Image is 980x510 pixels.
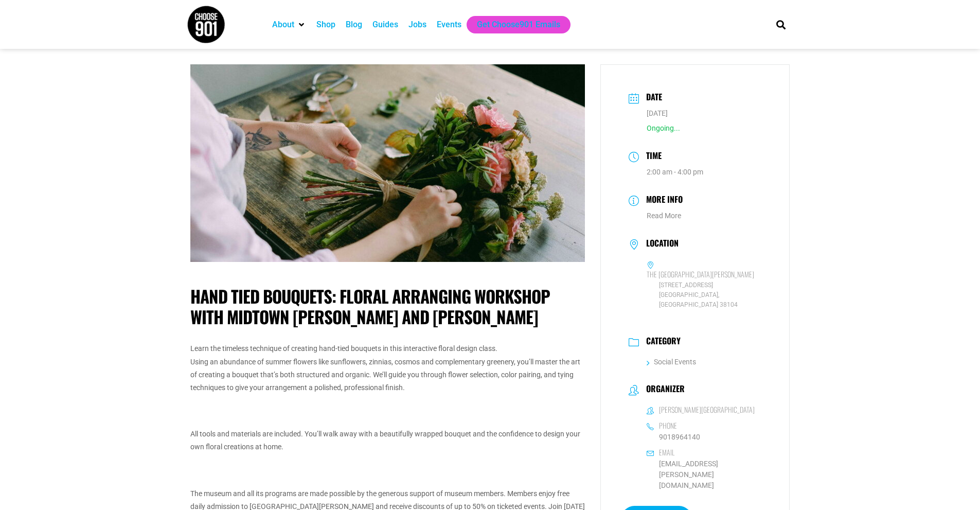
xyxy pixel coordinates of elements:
a: [EMAIL_ADDRESS][PERSON_NAME][DOMAIN_NAME] [647,459,762,491]
p: Learn the timeless technique of creating hand-tied bouquets in this interactive floral design cla... [190,342,585,394]
a: Blog [346,19,362,31]
a: Shop [316,19,335,31]
h3: More Info [641,193,683,208]
h6: The [GEOGRAPHIC_DATA][PERSON_NAME] [647,270,754,279]
p: All tools and materials are included. You’ll walk away with a beautifully wrapped bouquet and the... [190,428,585,453]
span: [STREET_ADDRESS] [GEOGRAPHIC_DATA], [GEOGRAPHIC_DATA] 38104 [647,280,762,310]
div: Search [772,16,789,33]
a: Jobs [408,19,426,31]
a: Social Events [647,358,696,366]
h3: Location [641,238,679,251]
h3: Category [641,336,681,348]
a: Guides [372,19,398,31]
nav: Main nav [267,16,759,33]
h3: Time [641,149,662,164]
a: About [272,19,294,31]
h1: Hand Tied Bouquets: Floral Arranging Workshop with Midtown [PERSON_NAME] and [PERSON_NAME] [190,286,585,327]
h6: [PERSON_NAME][GEOGRAPHIC_DATA] [659,405,755,414]
a: Get Choose901 Emails [477,19,560,31]
h3: Organizer [641,384,685,396]
h6: Phone [659,421,677,430]
a: 9018964140 [647,432,700,443]
h6: Email [659,448,674,457]
abbr: 2:00 am - 4:00 pm [647,168,703,176]
span: [DATE] [647,109,668,117]
a: Events [437,19,461,31]
img: At Midtown Bramble & Bloom, a person ties a ribbon around hand tied bouquets on a wooden table, s... [190,64,585,262]
a: Read More [647,212,681,220]
h3: Date [641,91,662,105]
div: About [267,16,311,33]
span: Ongoing... [647,124,680,132]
